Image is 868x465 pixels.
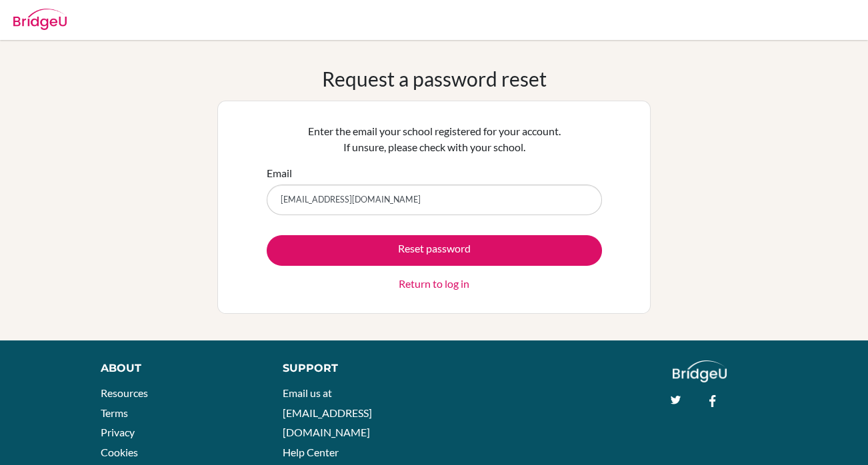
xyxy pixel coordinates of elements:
[283,360,421,376] div: Support
[13,9,67,30] img: Bridge-U
[267,123,602,155] p: Enter the email your school registered for your account. If unsure, please check with your school.
[101,426,135,438] a: Privacy
[267,235,602,266] button: Reset password
[101,406,128,419] a: Terms
[283,446,339,458] a: Help Center
[101,360,253,376] div: About
[101,446,138,458] a: Cookies
[399,276,469,292] a: Return to log in
[283,386,372,438] a: Email us at [EMAIL_ADDRESS][DOMAIN_NAME]
[267,165,292,181] label: Email
[322,67,547,91] h1: Request a password reset
[673,360,727,382] img: logo_white@2x-f4f0deed5e89b7ecb1c2cc34c3e3d731f90f0f143d5ea2071677605dd97b5244.png
[101,386,148,399] a: Resources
